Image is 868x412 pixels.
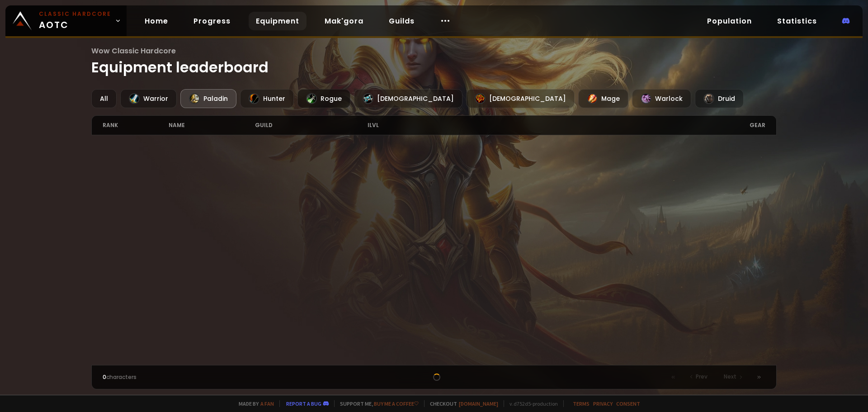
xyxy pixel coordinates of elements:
[249,12,307,30] a: Equipment
[317,12,371,30] a: Mak'gora
[137,12,175,30] a: Home
[334,400,419,407] span: Support me,
[186,12,238,30] a: Progress
[700,12,759,30] a: Population
[39,10,111,18] small: Classic Hardcore
[504,400,558,407] span: v. d752d5 - production
[578,89,628,108] div: Mage
[354,89,462,108] div: [DEMOGRAPHIC_DATA]
[374,400,419,407] a: Buy me a coffee
[297,89,350,108] div: Rogue
[770,12,824,30] a: Statistics
[368,116,434,135] div: ilvl
[286,400,321,407] a: Report a bug
[434,116,765,135] div: gear
[466,89,575,108] div: [DEMOGRAPHIC_DATA]
[5,5,127,36] a: Classic HardcoreAOTC
[103,116,169,135] div: rank
[240,89,294,108] div: Hunter
[233,400,274,407] span: Made by
[120,89,177,108] div: Warrior
[255,116,368,135] div: guild
[382,12,422,30] a: Guilds
[424,400,498,407] span: Checkout
[260,400,274,407] a: a fan
[169,116,255,135] div: name
[695,89,744,108] div: Druid
[39,10,111,32] span: AOTC
[91,89,117,108] div: All
[91,45,777,78] h1: Equipment leaderboard
[593,400,613,407] a: Privacy
[180,89,236,108] div: Paladin
[616,400,640,407] a: Consent
[632,89,691,108] div: Warlock
[573,400,590,407] a: Terms
[724,373,736,381] span: Next
[103,373,106,381] span: 0
[696,373,708,381] span: Prev
[91,45,777,57] span: Wow Classic Hardcore
[459,400,498,407] a: [DOMAIN_NAME]
[103,373,269,381] div: characters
